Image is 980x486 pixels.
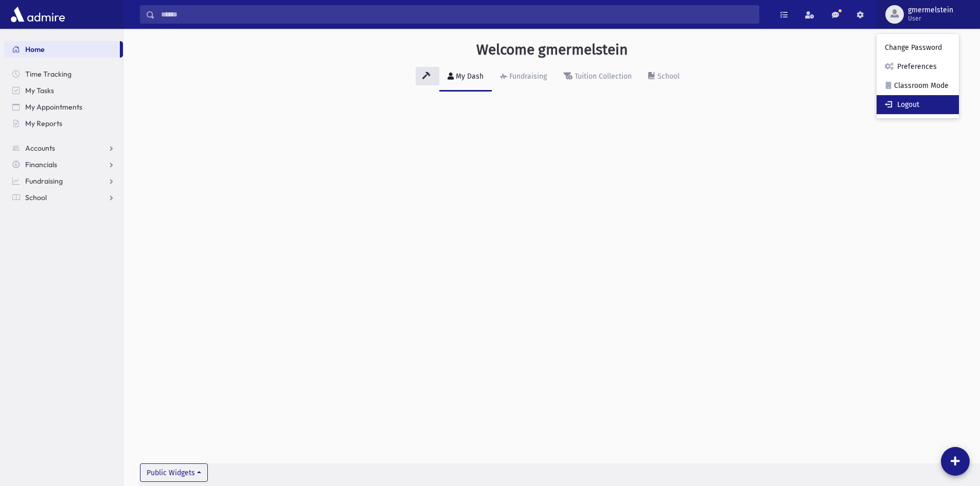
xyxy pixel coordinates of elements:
span: Accounts [25,143,55,153]
a: Accounts [4,140,123,156]
span: Time Tracking [25,69,72,79]
a: Home [4,41,120,58]
a: Preferences [877,57,959,76]
a: Classroom Mode [877,76,959,95]
a: Fundraising [4,173,123,189]
span: Financials [25,160,57,169]
div: My Dash [454,72,484,81]
a: Fundraising [492,63,555,92]
input: Search [155,5,759,24]
div: School [655,72,680,81]
span: Fundraising [25,176,63,186]
a: Logout [877,95,959,114]
a: Change Password [877,38,959,57]
div: Fundraising [507,72,547,81]
a: Time Tracking [4,66,123,82]
a: My Reports [4,115,123,132]
h3: Welcome gmermelstein [476,41,628,59]
a: My Tasks [4,82,123,99]
button: Public Widgets [140,463,208,482]
span: Home [25,45,45,54]
span: School [25,193,47,202]
span: gmermelstein [908,6,953,14]
span: My Tasks [25,86,54,95]
div: Tuition Collection [573,72,632,81]
a: School [4,189,123,206]
a: Financials [4,156,123,173]
a: School [640,63,688,92]
span: My Appointments [25,102,82,112]
span: User [908,14,953,23]
img: AdmirePro [8,4,67,25]
span: My Reports [25,119,62,128]
a: Tuition Collection [555,63,640,92]
a: My Appointments [4,99,123,115]
a: My Dash [439,63,492,92]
